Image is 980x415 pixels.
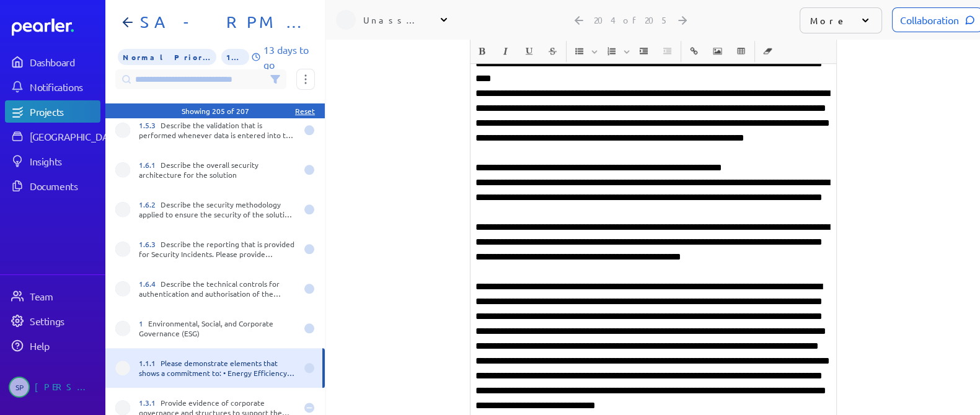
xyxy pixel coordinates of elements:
span: 1.3.1 [139,398,161,408]
a: [GEOGRAPHIC_DATA] [5,125,100,147]
div: Team [30,290,99,302]
button: Insert table [731,41,752,62]
div: Notifications [30,81,99,93]
a: Projects [5,100,100,123]
span: 1.5.3 [139,120,161,130]
a: Documents [5,175,100,197]
div: Environmental, Social, and Corporate Governance (ESG) [139,318,296,338]
div: Describe the technical controls for authentication and authorisation of the solution. [139,279,296,299]
button: Bold [472,41,493,62]
span: 1.6.1 [139,160,161,170]
div: Projects [30,105,99,118]
a: Settings [5,310,100,332]
button: Insert link [684,41,705,62]
button: Increase Indent [633,41,655,62]
span: 1.6.3 [139,239,161,249]
span: Priority [118,49,216,65]
span: Underline [518,41,541,62]
span: Increase Indent [633,41,655,62]
a: Team [5,285,100,307]
a: Insights [5,150,100,172]
div: Please demonstrate elements that shows a commitment to: • Energy Efficiency • Reducing Carbon Foo... [139,358,296,378]
a: SP[PERSON_NAME] [5,372,100,403]
button: Italic [495,41,516,62]
div: [GEOGRAPHIC_DATA] [30,130,122,142]
span: 1.6.4 [139,279,161,289]
button: Clear Formatting [757,41,779,62]
span: Strike through [542,41,564,62]
span: Clear Formatting [757,41,779,62]
p: More [810,14,847,27]
span: Bold [471,41,493,62]
div: 204 of 205 [594,14,669,25]
span: Sarah Pendlebury [9,377,30,398]
span: Insert Image [707,41,729,62]
span: 1.6.2 [139,199,161,209]
a: Notifications [5,76,100,98]
div: Documents [30,180,99,192]
div: Settings [30,315,99,327]
button: Insert Unordered List [569,41,590,62]
span: 1% of Questions Completed [221,49,249,65]
span: Insert Unordered List [568,41,599,62]
span: 1 [139,318,148,328]
button: Insert Ordered List [601,41,622,62]
h1: SA - RPM - Part B1 [135,12,305,32]
span: Decrease Indent [656,41,679,62]
span: 1.1.1 [139,358,161,368]
div: Describe the reporting that is provided for Security Incidents. Please provide examples of this r... [139,239,296,259]
div: [PERSON_NAME] [35,377,97,398]
div: Describe the overall security architecture for the solution [139,160,296,180]
div: Help [30,339,99,352]
div: Describe the validation that is performed whenever data is entered into the solution, in order to... [139,120,296,140]
span: Insert link [683,41,705,62]
span: Italic [495,41,517,62]
div: Unassigned [363,14,425,26]
div: Dashboard [30,56,99,68]
span: Insert Ordered List [601,41,632,62]
button: Insert Image [707,41,728,62]
span: Insert table [730,41,753,62]
div: Describe the security methodology applied to ensure the security of the solution and the data. [139,199,296,219]
button: Underline [519,41,540,62]
div: Insights [30,155,99,167]
a: Help [5,334,100,357]
button: Strike through [542,41,563,62]
a: Dashboard [5,51,100,73]
div: Showing 205 of 207 [182,106,249,116]
div: Reset [295,106,315,116]
a: Dashboard [12,19,100,36]
p: 13 days to go [263,42,315,72]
